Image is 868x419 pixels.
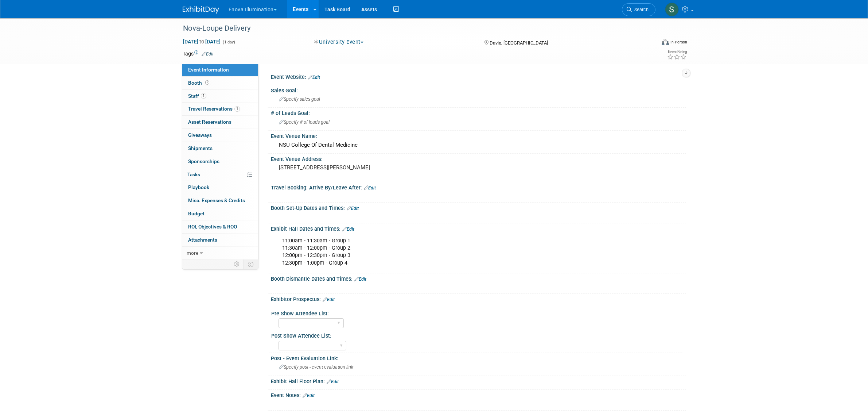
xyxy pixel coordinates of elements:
[243,260,258,269] td: Toggle Event Tabs
[188,184,209,190] span: Playbook
[303,393,315,398] a: Edit
[182,168,258,181] a: Tasks
[182,90,258,103] a: Staff1
[188,237,217,243] span: Attachments
[323,297,335,302] a: Edit
[182,64,258,76] a: Event Information
[327,379,339,384] a: Edit
[202,51,214,57] a: Edit
[667,50,687,54] div: Event Rating
[271,72,686,81] div: Event Website:
[204,80,211,85] span: Booth not reserved yet
[279,364,353,370] span: Specify post - event evaluation link
[182,181,258,194] a: Playbook
[182,234,258,246] a: Attachments
[622,3,655,16] a: Search
[279,119,330,125] span: Specify # of leads goal
[188,211,205,216] span: Budget
[188,67,229,73] span: Event Information
[234,106,240,112] span: 1
[188,224,237,230] span: ROI, Objectives & ROO
[182,129,258,142] a: Giveaways
[180,22,645,35] div: Nova-Loupe Delivery
[354,277,366,282] a: Edit
[271,223,686,233] div: Exhibit Hall Dates and Times:
[342,227,354,232] a: Edit
[277,234,606,270] div: 11:00am - 11:30am - Group 1 11:30am - 12:00pm - Group 2 12:00pm - 12:30pm - Group 3 12:30pm - 1:0...
[271,390,686,399] div: Event Notes:
[271,182,686,192] div: Travel Booking: Arrive By/Leave After:
[188,106,240,112] span: Travel Reservations
[308,75,320,80] a: Edit
[222,40,235,45] span: (1 day)
[276,139,680,151] div: NSU College Of Dental Medicine
[182,77,258,89] a: Booth
[183,6,219,14] img: ExhibitDay
[271,85,686,94] div: Sales Goal:
[182,103,258,115] a: Travel Reservations1
[182,220,258,233] a: ROI, Objectives & ROO
[187,172,200,177] span: Tasks
[665,3,679,16] img: Scott Green
[271,353,686,362] div: Post - Event Evaluation Link:
[183,50,214,57] td: Tags
[271,376,686,385] div: Exhibit Hall Floor Plan:
[187,250,198,256] span: more
[182,116,258,128] a: Asset Reservations
[271,203,686,212] div: Booth Set-Up Dates and Times:
[182,142,258,155] a: Shipments
[182,207,258,220] a: Budget
[632,7,649,12] span: Search
[279,164,436,171] pre: [STREET_ADDRESS][PERSON_NAME]
[188,132,212,138] span: Giveaways
[662,39,669,45] img: Format-Inperson.png
[271,308,682,317] div: Pre Show Attendee List:
[201,93,206,99] span: 1
[490,40,548,46] span: Davie, [GEOGRAPHIC_DATA]
[183,38,221,45] span: [DATE] [DATE]
[271,294,686,303] div: Exhibitor Prospectus:
[182,155,258,168] a: Sponsorships
[612,38,688,49] div: Event Format
[271,273,686,283] div: Booth Dismantle Dates and Times:
[311,38,366,46] button: University Event
[271,108,686,117] div: # of Leads Goal:
[188,119,231,125] span: Asset Reservations
[347,206,359,211] a: Edit
[279,96,320,102] span: Specify sales goal
[182,247,258,260] a: more
[364,185,376,191] a: Edit
[188,145,213,151] span: Shipments
[188,93,206,99] span: Staff
[271,154,686,163] div: Event Venue Address:
[188,197,245,203] span: Misc. Expenses & Credits
[271,131,686,140] div: Event Venue Name:
[182,194,258,207] a: Misc. Expenses & Credits
[231,260,244,269] td: Personalize Event Tab Strip
[670,39,687,45] div: In-Person
[188,80,211,86] span: Booth
[188,158,219,164] span: Sponsorships
[198,39,205,45] span: to
[271,330,682,339] div: Post Show Attendee List:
